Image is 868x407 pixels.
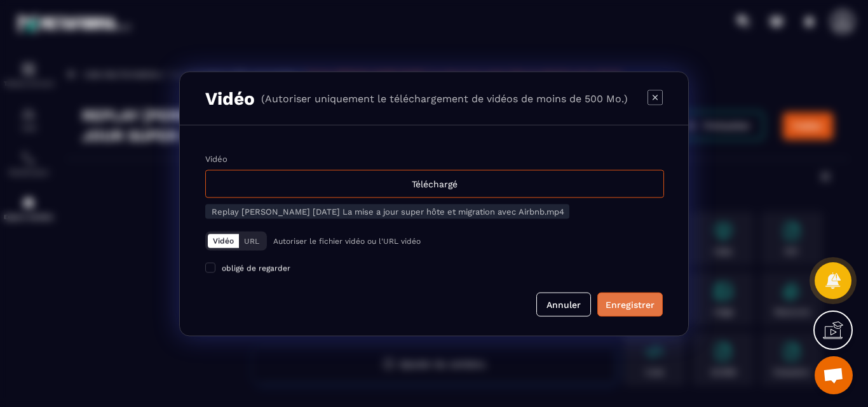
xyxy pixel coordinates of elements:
div: Téléchargé [205,170,664,197]
span: obligé de regarder [222,264,290,272]
div: Ouvrir le chat [815,356,853,394]
h3: Vidéo [205,88,255,109]
p: (Autoriser uniquement le téléchargement de vidéos de moins de 500 Mo.) [261,92,628,104]
button: Annuler [536,292,591,316]
p: Autoriser le fichier vidéo ou l'URL vidéo [273,236,421,245]
label: Vidéo [205,154,227,163]
div: Enregistrer [606,298,654,310]
button: URL [239,234,264,248]
button: Vidéo [208,234,239,248]
span: Replay [PERSON_NAME] [DATE] La mise a jour super hôte et migration avec Airbnb.mp4 [212,206,564,216]
button: Enregistrer [597,292,663,316]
